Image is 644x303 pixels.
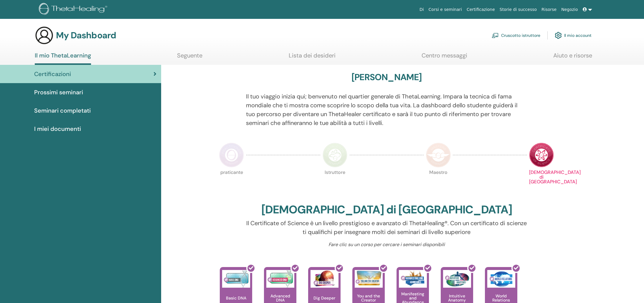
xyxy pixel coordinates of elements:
[553,52,592,63] a: Aiuto e risorse
[261,203,512,217] h2: [DEMOGRAPHIC_DATA] di [GEOGRAPHIC_DATA]
[497,4,539,15] a: Storie di successo
[487,270,515,288] img: World Relations
[555,30,562,40] img: cog.svg
[426,4,464,15] a: Corsi e seminari
[246,92,527,127] p: Il tuo viaggio inizia qui; benvenuto nel quartier generale di ThetaLearning. Impara la tecnica di...
[34,124,81,133] span: I miei documenti
[492,33,499,38] img: chalkboard-teacher.svg
[351,72,422,83] h3: [PERSON_NAME]
[222,270,250,288] img: Basic DNA
[492,29,540,42] a: Cruscotto istruttore
[35,52,91,65] a: Il mio ThetaLearning
[399,270,427,288] img: Manifesting and Abundance
[555,29,592,42] a: Il mio account
[34,70,71,78] span: Certificazioni
[323,170,347,195] p: Istruttore
[266,270,294,288] img: Advanced DNA
[352,294,385,302] p: You and the Creator
[264,294,296,302] p: Advanced DNA
[34,106,91,115] span: Seminari completati
[443,270,471,288] img: Intuitive Anatomy
[311,296,338,300] p: Dig Deeper
[311,270,338,288] img: Dig Deeper
[485,294,517,302] p: World Relations
[219,143,244,167] img: Practitioner
[426,143,451,167] img: Master
[35,26,54,45] img: generic-user-icon.jpg
[323,143,347,167] img: Instructor
[219,170,244,195] p: praticante
[246,241,527,248] p: Fare clic su un corso per cercare i seminari disponibili
[422,52,467,63] a: Centro messaggi
[426,170,451,195] p: Maestro
[56,30,116,41] h3: My Dashboard
[39,3,109,16] img: logo.png
[529,170,554,195] p: [DEMOGRAPHIC_DATA] di [GEOGRAPHIC_DATA]
[177,52,202,63] a: Seguente
[559,4,580,15] a: Negozio
[246,219,527,236] p: Il Certificate of Science è un livello prestigioso e avanzato di ThetaHealing®. Con un certificat...
[539,4,559,15] a: Risorse
[289,52,336,63] a: Lista dei desideri
[34,88,83,97] span: Prossimi seminari
[464,4,497,15] a: Certificazione
[417,4,426,15] a: Di
[441,294,473,302] p: Intuitive Anatomy
[529,143,554,167] img: Certificate of Science
[355,270,383,286] img: You and the Creator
